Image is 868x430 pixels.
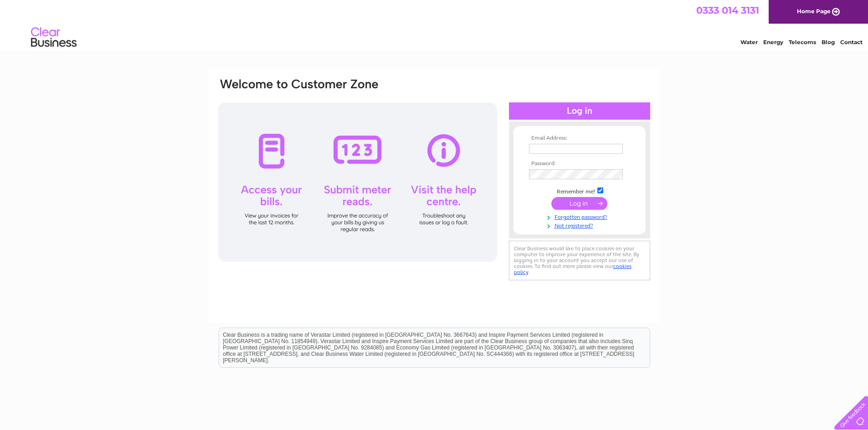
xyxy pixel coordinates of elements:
[527,186,632,195] td: Remember me?
[529,221,632,229] a: Not registered?
[219,5,650,44] div: Clear Business is a trading name of Verastar Limited (registered in [GEOGRAPHIC_DATA] No. 3667643...
[514,263,632,275] a: cookies policy
[789,39,816,46] a: Telecoms
[527,161,632,167] th: Password:
[696,5,759,16] a: 0333 014 3131
[740,39,758,46] a: Water
[527,135,632,142] th: Email Address:
[763,39,783,46] a: Energy
[509,241,650,280] div: Clear Business would like to place cookies on your computer to improve your experience of the sit...
[551,197,607,210] input: Submit
[840,39,863,46] a: Contact
[822,39,835,46] a: Blog
[31,24,77,51] img: logo.png
[529,212,632,221] a: Forgotten password?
